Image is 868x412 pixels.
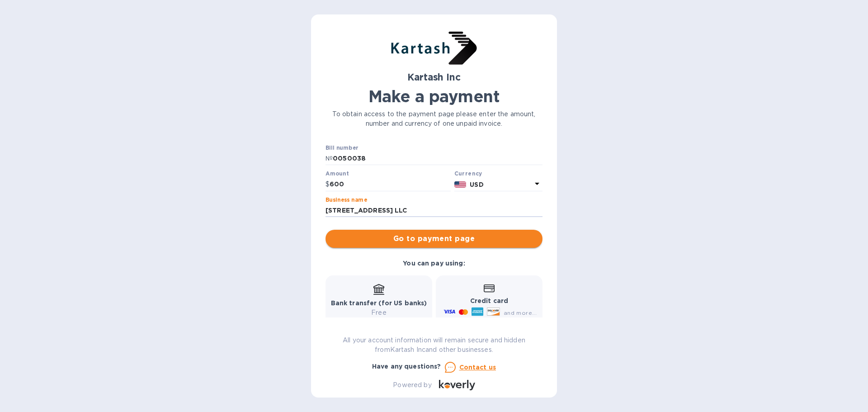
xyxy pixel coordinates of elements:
[454,181,467,188] img: USD
[407,71,460,83] b: Kartash Inc
[333,152,542,166] input: Enter bill number
[325,197,367,203] label: Business name
[325,336,542,355] p: All your account information will remain secure and hidden from Kartash Inc and other businesses.
[325,87,542,106] h1: Make a payment
[325,109,542,128] p: To obtain access to the payment page please enter the amount, number and currency of one unpaid i...
[331,308,427,317] p: Free
[331,299,427,307] b: Bank transfer (for US banks)
[403,260,465,267] b: You can pay using:
[454,170,482,177] b: Currency
[325,180,330,189] p: $
[325,230,542,248] button: Go to payment page
[393,380,431,390] p: Powered by
[325,171,349,177] label: Amount
[459,364,496,371] u: Contact us
[470,297,508,304] b: Credit card
[325,204,542,218] input: Enter business name
[470,181,483,188] b: USD
[372,363,441,370] b: Have any questions?
[330,178,451,191] input: 0.00
[333,233,535,244] span: Go to payment page
[325,145,358,151] label: Bill number
[325,154,333,163] p: №
[504,309,537,316] span: and more...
